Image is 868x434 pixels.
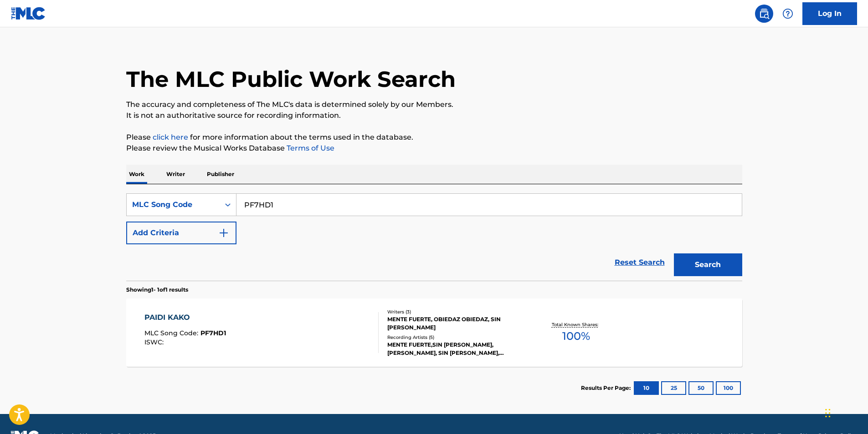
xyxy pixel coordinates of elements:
[759,8,770,19] img: search
[144,312,226,323] div: PAIDI KAKO
[126,66,456,93] h1: The MLC Public Work Search
[387,315,525,332] div: MENTE FUERTE, OBIEDAZ OBIEDAZ, SIN [PERSON_NAME]
[387,308,525,315] div: Writers ( 3 )
[126,165,147,184] p: Work
[126,286,188,294] p: Showing 1 - 1 of 1 results
[200,329,226,337] span: PF7HD1
[164,165,188,184] p: Writer
[562,328,590,344] span: 100 %
[552,321,601,328] p: Total Known Shares:
[144,338,166,346] span: ISWC :
[126,99,742,110] p: The accuracy and completeness of The MLC's data is determined solely by our Members.
[153,133,188,141] a: click here
[126,132,742,143] p: Please for more information about the terms used in the database.
[755,5,773,23] a: Public Search
[204,165,237,184] p: Publisher
[218,227,229,238] img: 9d2ae6d4665cec9f34b9.svg
[11,7,46,20] img: MLC Logo
[285,144,334,152] a: Terms of Use
[132,199,214,210] div: MLC Song Code
[126,222,236,244] button: Add Criteria
[126,143,742,154] p: Please review the Musical Works Database
[144,329,200,337] span: MLC Song Code :
[387,341,525,357] div: MENTE FUERTE,SIN [PERSON_NAME],[PERSON_NAME], SIN [PERSON_NAME], OBIEDAZ, MENTE FUERTE, MENTE FUE...
[825,399,831,427] div: Drag
[782,8,793,19] img: help
[716,381,741,395] button: 100
[126,110,742,121] p: It is not an authoritative source for recording information.
[126,193,742,281] form: Search Form
[581,384,633,392] p: Results Per Page:
[779,5,797,23] div: Help
[802,2,857,25] a: Log In
[661,381,686,395] button: 25
[610,252,669,273] a: Reset Search
[674,253,742,276] button: Search
[688,381,714,395] button: 50
[387,334,525,341] div: Recording Artists ( 5 )
[634,381,659,395] button: 10
[822,390,868,434] iframe: Chat Widget
[126,298,742,367] a: PAIDI KAKOMLC Song Code:PF7HD1ISWC:Writers (3)MENTE FUERTE, OBIEDAZ OBIEDAZ, SIN [PERSON_NAME]Rec...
